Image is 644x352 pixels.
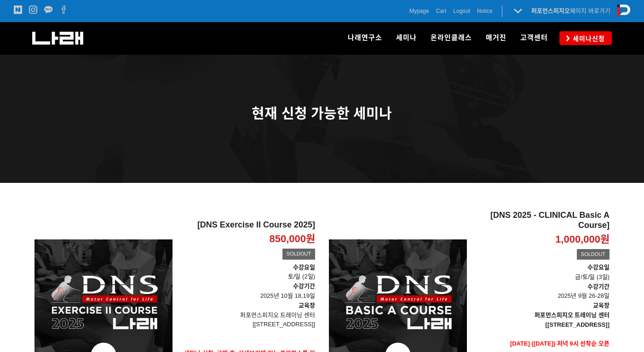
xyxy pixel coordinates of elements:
a: Mypage [409,6,429,16]
p: 금/토/일 (3일) [474,263,609,282]
p: 2025년 10월 18,19일 [179,282,315,301]
span: 현재 신청 가능한 세미나 [252,106,392,121]
span: 매거진 [486,34,506,42]
p: 퍼포먼스피지오 트레이닝 센터 [179,311,315,320]
a: 나래연구소 [341,22,389,54]
div: SOLDOUT [577,249,609,260]
p: 2025년 9월 26-28일 [474,282,609,301]
span: [DATE] ([DATE]) 저녁 9시 선착순 오픈 [510,340,609,347]
div: SOLDOUT [282,249,315,260]
a: Notice [477,6,493,16]
a: 매거진 [479,22,513,54]
span: 나래연구소 [348,34,382,42]
span: 고객센터 [520,34,548,42]
strong: 수강요일 [293,264,315,271]
a: 퍼포먼스피지오페이지 바로가기 [531,7,610,14]
span: 세미나 [396,34,417,42]
strong: 수강요일 [587,264,609,271]
a: 고객센터 [513,22,555,54]
p: 850,000원 [269,233,315,246]
strong: 수강기간 [587,283,609,290]
h2: [DNS 2025 - CLINICAL Basic A Course] [474,210,609,230]
strong: 교육장 [593,302,609,309]
h2: [DNS Exercise II Course 2025] [179,220,315,230]
strong: 교육장 [299,302,315,309]
p: 토/일 (2일) [179,263,315,282]
span: 온라인클래스 [431,34,472,42]
a: 세미나 [389,22,424,54]
p: [[STREET_ADDRESS]] [179,320,315,329]
strong: 수강기간 [293,283,315,290]
p: 1,000,000원 [555,233,609,246]
strong: 퍼포먼스피지오 트레이닝 센터 [535,312,609,318]
span: 세미나신청 [570,34,605,43]
a: 세미나신청 [559,31,612,45]
a: Cart [436,6,447,16]
a: Logout [453,6,470,16]
strong: 퍼포먼스피지오 [531,7,570,14]
strong: [[STREET_ADDRESS]] [546,321,609,328]
a: 온라인클래스 [424,22,479,54]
